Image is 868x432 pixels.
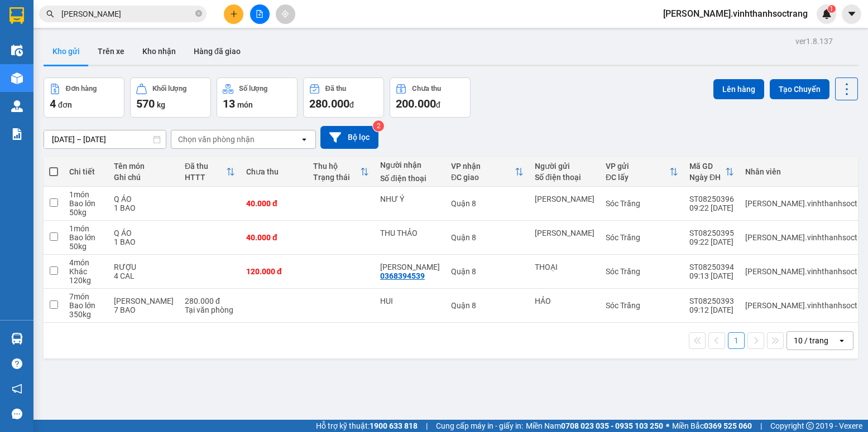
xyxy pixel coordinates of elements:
[689,297,734,305] div: ST08250393
[770,79,829,99] button: Tạo Chuyến
[61,8,193,20] input: Tìm tên, số ĐT hoặc mã đơn
[185,162,226,171] div: Đã thu
[606,301,678,310] div: Sóc Trăng
[11,128,23,140] img: solution-icon
[829,5,833,13] span: 1
[185,305,235,314] div: Tại văn phòng
[185,173,226,182] div: HTTT
[69,233,103,242] div: Bao lớn
[606,267,678,276] div: Sóc Trăng
[535,195,594,203] div: LIÊN THẢO
[11,100,23,112] img: warehouse-icon
[606,162,669,171] div: VP gửi
[114,195,174,203] div: Q ÁO
[380,195,440,203] div: NHƯ Ý
[69,190,103,199] div: 1 món
[380,161,440,169] div: Người nhận
[157,100,165,109] span: kg
[256,10,263,18] span: file-add
[451,233,524,242] div: Quận 8
[44,38,89,65] button: Kho gửi
[136,97,155,110] span: 570
[50,97,56,110] span: 4
[89,38,133,65] button: Trên xe
[689,229,734,237] div: ST08250395
[316,420,418,432] span: Hỗ trợ kỹ thuật:
[12,384,22,394] span: notification
[69,224,103,233] div: 1 món
[728,332,745,349] button: 1
[217,77,298,118] button: Số lượng13món
[451,267,524,276] div: Quận 8
[320,126,378,149] button: Bộ lọc
[654,7,817,21] span: [PERSON_NAME].vinhthanhsoctrang
[46,10,54,18] span: search
[837,336,846,345] svg: open
[713,79,764,99] button: Lên hàng
[313,173,360,182] div: Trạng thái
[276,4,295,24] button: aim
[760,420,762,432] span: |
[535,263,594,271] div: THOẠI
[689,305,734,314] div: 09:12 [DATE]
[11,72,23,84] img: warehouse-icon
[689,237,734,246] div: 09:22 [DATE]
[114,162,174,171] div: Tên món
[12,409,22,419] span: message
[689,195,734,203] div: ST08250396
[185,38,250,65] button: Hàng đã giao
[451,199,524,208] div: Quận 8
[436,100,440,109] span: đ
[246,267,302,276] div: 120.000 đ
[396,97,436,110] span: 200.000
[246,233,302,242] div: 40.000 đ
[246,167,302,176] div: Chưa thu
[380,297,440,305] div: HUI
[600,157,684,187] th: Toggle SortBy
[380,271,425,280] div: 0368394539
[535,173,594,182] div: Số điện thoại
[606,233,678,242] div: Sóc Trăng
[230,10,238,18] span: plus
[9,7,24,24] img: logo-vxr
[185,297,235,305] div: 280.000 đ
[689,162,725,171] div: Mã GD
[152,85,186,93] div: Khối lượng
[114,203,174,212] div: 1 BAO
[69,276,103,285] div: 120 kg
[250,4,270,24] button: file-add
[114,305,174,314] div: 7 BAO
[195,9,202,20] span: close-circle
[666,424,669,428] span: ⚪️
[224,4,243,24] button: plus
[303,77,384,118] button: Đã thu280.000đ
[313,162,360,171] div: Thu hộ
[606,173,669,182] div: ĐC lấy
[69,199,103,208] div: Bao lớn
[58,100,72,109] span: đơn
[535,297,594,305] div: HẢO
[370,421,418,430] strong: 1900 633 818
[535,229,594,237] div: LIÊN THẢO
[795,35,833,47] div: ver 1.8.137
[66,85,97,93] div: Đơn hàng
[133,38,185,65] button: Kho nhận
[179,157,241,187] th: Toggle SortBy
[436,420,523,432] span: Cung cấp máy in - giấy in:
[445,157,529,187] th: Toggle SortBy
[828,5,836,13] sup: 1
[842,4,861,24] button: caret-down
[69,242,103,251] div: 50 kg
[380,229,440,237] div: THU THẢO
[847,9,857,19] span: caret-down
[178,134,255,145] div: Chọn văn phòng nhận
[526,420,663,432] span: Miền Nam
[689,271,734,280] div: 09:13 [DATE]
[308,157,375,187] th: Toggle SortBy
[44,77,124,118] button: Đơn hàng4đơn
[114,263,174,271] div: RƯỢU
[606,199,678,208] div: Sóc Trăng
[380,174,440,183] div: Số điện thoại
[535,162,594,171] div: Người gửi
[114,271,174,280] div: 4 CAL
